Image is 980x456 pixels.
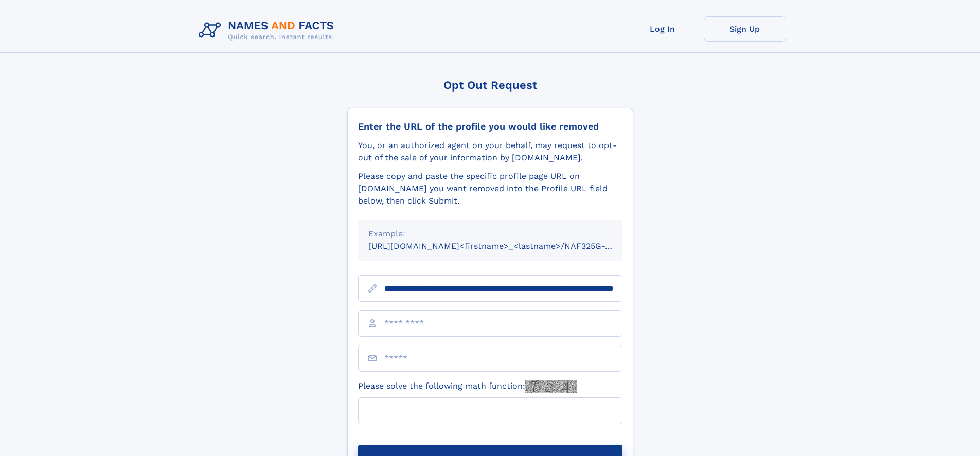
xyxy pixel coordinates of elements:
[347,79,633,92] div: Opt Out Request
[704,16,786,42] a: Sign Up
[368,241,642,251] small: [URL][DOMAIN_NAME]<firstname>_<lastname>/NAF325G-xxxxxxxx
[358,170,622,207] div: Please copy and paste the specific profile page URL on [DOMAIN_NAME] you want removed into the Pr...
[621,16,704,42] a: Log In
[358,139,622,164] div: You, or an authorized agent on your behalf, may request to opt-out of the sale of your informatio...
[368,228,612,240] div: Example:
[358,121,622,132] div: Enter the URL of the profile you would like removed
[194,16,343,44] img: Logo Names and Facts
[358,380,577,393] label: Please solve the following math function:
